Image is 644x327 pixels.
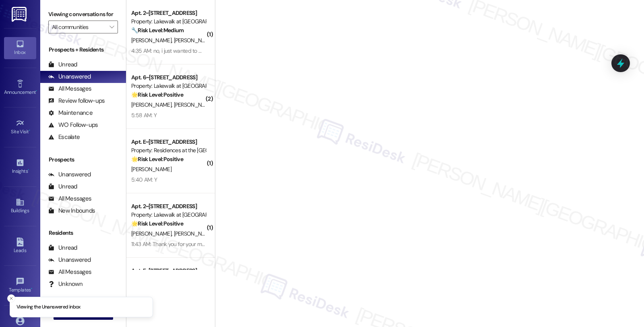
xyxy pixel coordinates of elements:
[48,195,91,203] div: All Messages
[40,46,126,54] div: Prospects + Residents
[48,72,91,81] div: Unanswered
[52,21,105,33] input: All communities
[4,156,36,178] a: Insights •
[29,128,30,133] span: •
[48,207,95,215] div: New Inbounds
[174,101,214,108] span: [PERSON_NAME]
[131,202,206,211] div: Apt. 2~[STREET_ADDRESS]
[36,88,37,94] span: •
[131,240,603,248] div: 11:43 AM: Thank you for your message. Our offices are currently closed, but we will contact you w...
[48,121,98,129] div: WO Follow-ups
[131,146,206,155] div: Property: Residences at the [GEOGRAPHIC_DATA]
[174,37,214,44] span: [PERSON_NAME]
[131,27,184,34] strong: 🔧 Risk Level: Medium
[131,91,183,98] strong: 🌟 Risk Level: Positive
[48,244,77,252] div: Unread
[40,229,126,237] div: Residents
[131,82,206,90] div: Property: Lakewalk at [GEOGRAPHIC_DATA]
[131,220,183,227] strong: 🌟 Risk Level: Positive
[4,116,36,138] a: Site Visit •
[48,280,83,288] div: Unknown
[131,267,206,275] div: Apt. E~[STREET_ADDRESS]
[48,256,91,264] div: Unanswered
[131,37,174,44] span: [PERSON_NAME]
[48,60,77,69] div: Unread
[131,73,206,82] div: Apt. 6~[STREET_ADDRESS]
[28,167,29,173] span: •
[31,286,32,292] span: •
[48,109,93,117] div: Maintenance
[131,230,174,237] span: [PERSON_NAME]
[131,166,171,173] span: [PERSON_NAME]
[131,101,174,108] span: [PERSON_NAME]
[48,8,118,21] label: Viewing conversations for
[131,112,157,119] div: 5:58 AM: Y
[40,155,126,164] div: Prospects
[48,182,77,191] div: Unread
[4,37,36,59] a: Inbox
[131,155,183,163] strong: 🌟 Risk Level: Positive
[48,170,91,179] div: Unanswered
[12,7,28,22] img: ResiDesk Logo
[131,138,206,146] div: Apt. E~[STREET_ADDRESS]
[7,294,15,302] button: Close toast
[48,133,80,141] div: Escalate
[4,275,36,296] a: Templates •
[174,230,217,237] span: [PERSON_NAME]
[4,235,36,257] a: Leads
[131,211,206,219] div: Property: Lakewalk at [GEOGRAPHIC_DATA]
[131,47,357,54] div: 4:35 AM: no, i just wanted to make sure this isn't something we will be charged for upon move out
[48,97,105,105] div: Review follow-ups
[48,85,91,93] div: All Messages
[131,9,206,17] div: Apt. 2~[STREET_ADDRESS]
[109,24,114,30] i: 
[131,176,157,183] div: 5:40 AM: Y
[131,17,206,26] div: Property: Lakewalk at [GEOGRAPHIC_DATA]
[48,268,91,276] div: All Messages
[17,304,80,311] p: Viewing the Unanswered inbox
[4,195,36,217] a: Buildings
